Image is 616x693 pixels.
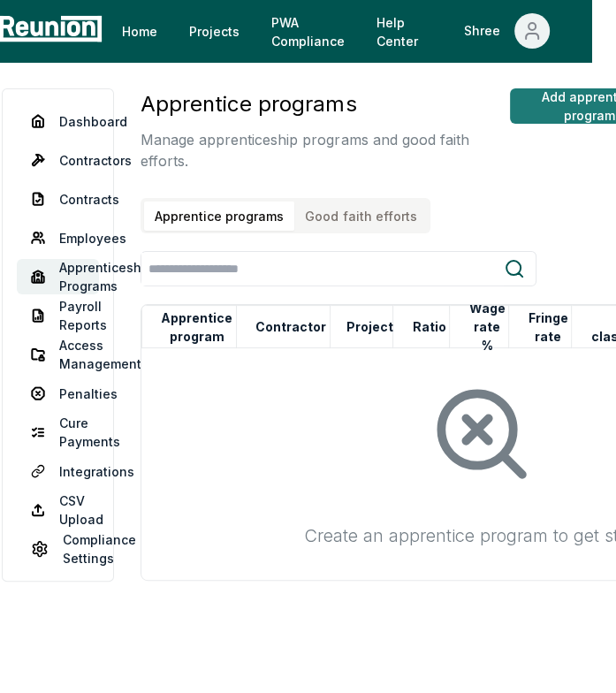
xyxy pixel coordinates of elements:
button: Wage rate % [465,309,508,345]
a: Contractors [17,142,99,178]
div: Shree [464,13,507,49]
button: Apprentice program [157,309,236,345]
a: Penalties [17,376,99,411]
a: Apprenticeship Programs [17,259,99,294]
button: Fringe rate [524,309,571,345]
h3: Apprentice programs [141,88,483,120]
a: Help Center [362,14,432,49]
a: Compliance Settings [17,531,99,567]
button: Contractor [252,309,330,345]
p: Manage apprenticeship programs and good faith efforts. [141,129,483,171]
button: Good faith efforts [294,202,427,231]
button: Ratio [408,309,449,345]
a: Dashboard [17,103,99,139]
a: PWA Compliance [257,14,359,49]
a: Employees [17,220,99,255]
nav: Main [108,13,578,49]
a: Payroll Reports [17,298,99,333]
a: Projects [175,13,254,49]
button: Apprentice programs [144,202,294,231]
button: Shree [450,13,564,49]
th: Project [331,306,393,348]
a: Access Management [17,337,99,372]
a: Cure Payments [17,415,99,450]
a: Home [108,13,171,49]
a: CSV Upload [17,492,99,528]
a: Contracts [17,181,99,217]
a: Integrations [17,453,99,489]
